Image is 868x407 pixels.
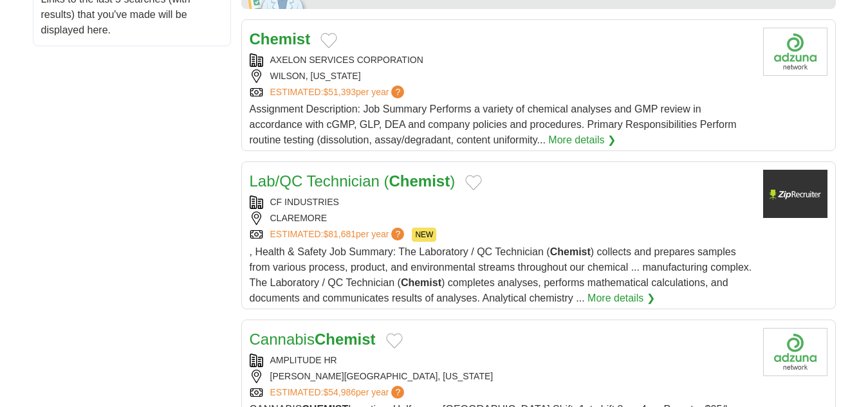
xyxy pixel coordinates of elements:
span: $81,681 [323,229,356,239]
span: , Health & Safety Job Summary: The Laboratory / QC Technician ( ) collects and prepares samples f... [250,246,752,303]
span: Assignment Description: Job Summary Performs a variety of chemical analyses and GMP review in acc... [250,104,737,145]
span: NEW [412,228,436,242]
a: Chemist [250,30,311,48]
a: More details ❯ [587,291,655,306]
img: Company logo [763,328,827,376]
span: ? [391,386,404,399]
span: $51,393 [323,87,356,97]
button: Add to favorite jobs [320,33,337,48]
button: Add to favorite jobs [465,175,482,190]
span: ? [391,86,404,98]
a: CannabisChemist [250,330,376,348]
a: More details ❯ [548,132,616,148]
button: Add to favorite jobs [386,333,403,348]
div: AMPLITUDE HR [250,354,753,367]
a: ESTIMATED:$81,681per year? [270,228,407,242]
a: CF INDUSTRIES [270,197,339,207]
div: [PERSON_NAME][GEOGRAPHIC_DATA], [US_STATE] [250,370,753,383]
img: Company logo [763,28,827,76]
span: ? [391,228,404,240]
a: ESTIMATED:$54,986per year? [270,386,407,399]
a: ESTIMATED:$51,393per year? [270,86,407,99]
a: Lab/QC Technician (Chemist) [250,172,456,190]
strong: Chemist [401,277,441,288]
div: CLAREMORE [250,212,753,225]
img: CF Industries Holdings logo [763,170,827,218]
strong: Chemist [389,172,450,190]
div: WILSON, [US_STATE] [250,69,753,83]
strong: Chemist [550,246,591,257]
span: $54,986 [323,387,356,397]
strong: Chemist [315,330,376,348]
div: AXELON SERVICES CORPORATION [250,53,753,67]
